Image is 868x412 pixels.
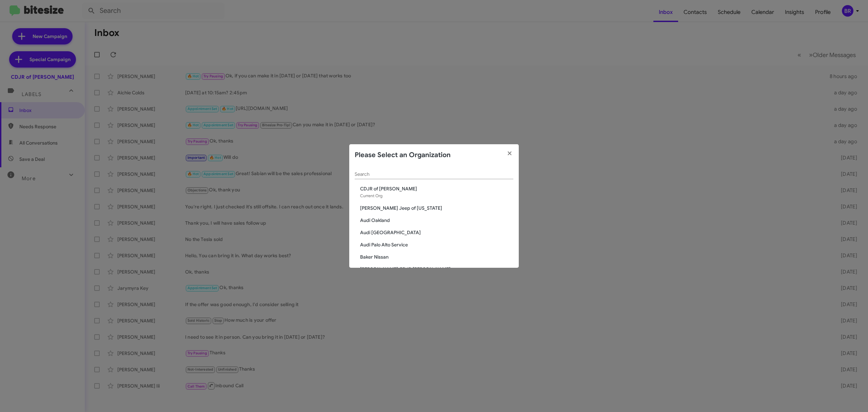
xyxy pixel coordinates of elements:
[360,241,513,248] span: Audi Palo Alto Service
[355,150,451,161] h2: Please Select an Organization
[360,229,513,236] span: Audi [GEOGRAPHIC_DATA]
[360,254,513,260] span: Baker Nissan
[360,266,513,273] span: [PERSON_NAME] CDJR [PERSON_NAME]
[360,185,513,192] span: CDJR of [PERSON_NAME]
[360,205,513,211] span: [PERSON_NAME] Jeep of [US_STATE]
[360,217,513,224] span: Audi Oakland
[360,193,382,198] span: Current Org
